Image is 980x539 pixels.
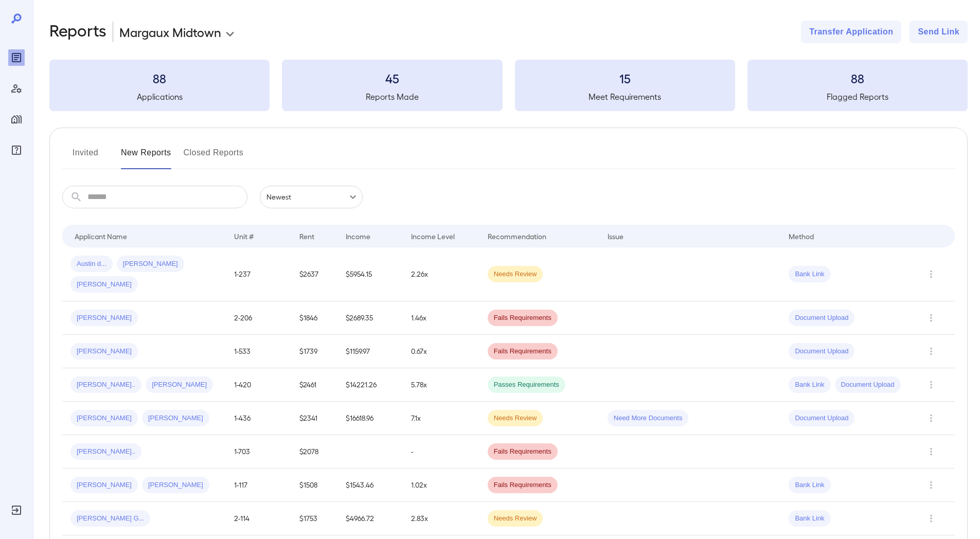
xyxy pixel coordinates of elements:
p: Margaux Midtown [119,24,221,40]
td: $2341 [291,402,337,435]
h5: Flagged Reports [747,91,968,103]
button: Row Actions [923,343,939,360]
td: $16618.96 [337,402,403,435]
h5: Meet Requirements [515,91,735,103]
td: 1-420 [226,368,291,402]
span: Document Upload [789,313,854,323]
div: Income [346,230,370,242]
div: Reports [8,49,25,66]
td: $1159.97 [337,335,403,368]
td: $2078 [291,435,337,469]
span: Bank Link [789,269,830,279]
td: 1-703 [226,435,291,469]
span: [PERSON_NAME] [70,414,138,423]
div: Method [789,230,814,242]
td: 0.67x [403,335,479,368]
td: 2.26x [403,247,479,301]
td: $5954.15 [337,247,403,301]
button: Transfer Application [801,21,901,43]
span: Document Upload [789,414,854,423]
td: 1.02x [403,469,479,502]
td: $14221.26 [337,368,403,402]
div: Newest [260,186,363,208]
div: Rent [299,230,316,242]
button: Row Actions [923,266,939,282]
span: [PERSON_NAME] [70,347,138,356]
span: [PERSON_NAME] [142,414,209,423]
div: FAQ [8,142,25,158]
div: Unit # [234,230,254,242]
td: 1-533 [226,335,291,368]
td: 5.78x [403,368,479,402]
td: 2-206 [226,301,291,335]
span: Needs Review [488,414,543,423]
button: Row Actions [923,510,939,527]
td: 2-114 [226,502,291,535]
span: Bank Link [789,480,830,490]
td: 2.83x [403,502,479,535]
button: Row Actions [923,376,939,393]
span: [PERSON_NAME] [142,480,209,490]
td: 1-237 [226,247,291,301]
span: Bank Link [789,380,830,390]
div: Recommendation [488,230,546,242]
span: [PERSON_NAME] [70,313,138,323]
td: $1739 [291,335,337,368]
button: Row Actions [923,443,939,460]
div: Manage Properties [8,111,25,128]
h5: Applications [49,91,270,103]
button: Send Link [910,21,968,43]
span: Fails Requirements [488,313,558,323]
td: $2637 [291,247,337,301]
button: Row Actions [923,410,939,426]
span: [PERSON_NAME] G... [70,514,150,524]
span: [PERSON_NAME].. [70,380,141,390]
h3: 88 [747,70,968,86]
span: Passes Requirements [488,380,565,390]
button: Row Actions [923,477,939,493]
td: 1-117 [226,469,291,502]
td: $1846 [291,301,337,335]
span: Needs Review [488,514,543,524]
td: $1543.46 [337,469,403,502]
h3: 88 [49,70,270,86]
span: Fails Requirements [488,480,558,490]
td: $2689.35 [337,301,403,335]
span: Fails Requirements [488,447,558,457]
td: 7.1x [403,402,479,435]
div: Manage Users [8,80,25,97]
span: Need More Documents [608,414,689,423]
div: Income Level [411,230,455,242]
div: Issue [608,230,624,242]
td: 1.46x [403,301,479,335]
td: - [403,435,479,469]
span: Austin d... [70,259,113,269]
td: $1508 [291,469,337,502]
td: 1-436 [226,402,291,435]
span: Document Upload [789,347,854,356]
span: [PERSON_NAME] [146,380,213,390]
span: Needs Review [488,269,543,279]
span: [PERSON_NAME].. [70,447,141,457]
button: Row Actions [923,310,939,326]
button: Invited [62,145,109,169]
td: $2461 [291,368,337,402]
span: [PERSON_NAME] [70,480,138,490]
h5: Reports Made [282,91,502,103]
span: Fails Requirements [488,347,558,356]
button: New Reports [121,145,171,169]
button: Closed Reports [184,145,244,169]
h3: 45 [282,70,502,86]
div: Log Out [8,502,25,518]
h2: Reports [49,21,106,43]
div: Applicant Name [75,230,127,242]
td: $1753 [291,502,337,535]
span: [PERSON_NAME] [117,259,184,269]
span: Document Upload [835,380,901,390]
span: [PERSON_NAME] [70,280,138,290]
td: $4966.72 [337,502,403,535]
h3: 15 [515,70,735,86]
summary: 88Applications45Reports Made15Meet Requirements88Flagged Reports [49,60,968,111]
span: Bank Link [789,514,830,524]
